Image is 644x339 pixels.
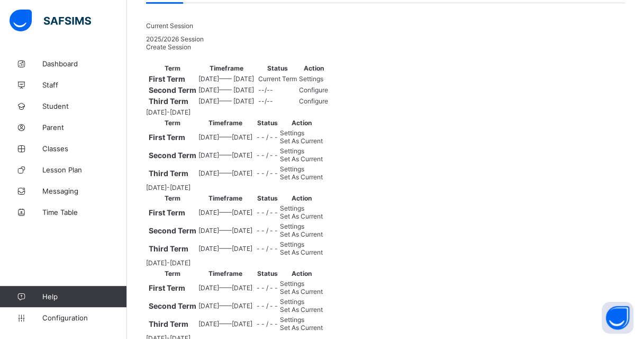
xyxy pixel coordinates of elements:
[258,85,297,95] td: --/--
[198,169,252,177] span: [DATE] —— [DATE]
[42,187,127,195] span: Messaging
[146,259,191,267] span: [DATE]-[DATE]
[280,155,323,163] span: Set As Current
[198,208,252,216] span: [DATE] —— [DATE]
[149,133,185,142] span: First Term
[257,302,278,310] span: - - / - -
[257,169,278,177] span: - - / - -
[198,133,252,141] span: [DATE] —— [DATE]
[280,298,304,306] span: Settings
[198,64,255,73] th: Timeframe
[146,22,193,30] span: Current Session
[198,97,254,105] span: [DATE] —— [DATE]
[256,118,278,127] th: Status
[279,118,323,127] th: Action
[257,227,278,234] span: - - / - -
[299,97,328,105] span: Configure
[149,97,188,106] span: Third Term
[258,96,297,106] td: --/--
[280,222,304,230] span: Settings
[280,288,323,295] span: Set As Current
[280,240,304,248] span: Settings
[198,245,252,253] span: [DATE] —— [DATE]
[258,75,297,83] span: Current Term
[602,302,633,334] button: Open asap
[258,64,297,73] th: Status
[280,306,323,314] span: Set As Current
[146,43,191,51] span: Create Session
[149,319,188,328] span: Third Term
[198,75,254,83] span: [DATE] —— [DATE]
[256,194,278,203] th: Status
[42,81,127,89] span: Staff
[280,212,323,220] span: Set As Current
[149,151,196,160] span: Second Term
[10,10,91,32] img: safsims
[149,301,196,310] span: Second Term
[257,208,278,216] span: - - / - -
[146,108,191,116] span: [DATE]-[DATE]
[280,204,304,212] span: Settings
[146,35,204,43] span: 2025/2026 Session
[198,284,252,292] span: [DATE] —— [DATE]
[299,75,323,83] span: Settings
[146,184,191,192] span: [DATE]-[DATE]
[299,86,328,94] span: Configure
[148,269,197,278] th: Term
[198,86,254,94] span: [DATE] —— [DATE]
[257,320,278,328] span: - - / - -
[42,292,126,301] span: Help
[257,245,278,253] span: - - / - -
[149,74,185,83] span: First Term
[279,269,323,278] th: Action
[149,226,196,235] span: Second Term
[198,227,252,234] span: [DATE] —— [DATE]
[280,165,304,173] span: Settings
[148,64,197,73] th: Term
[257,284,278,292] span: - - / - -
[42,144,127,153] span: Classes
[149,244,188,253] span: Third Term
[256,269,278,278] th: Status
[42,59,127,68] span: Dashboard
[198,269,253,278] th: Timeframe
[198,302,252,310] span: [DATE] —— [DATE]
[280,137,323,145] span: Set As Current
[280,147,304,155] span: Settings
[280,230,323,238] span: Set As Current
[198,320,252,328] span: [DATE] —— [DATE]
[42,208,127,216] span: Time Table
[280,316,304,324] span: Settings
[257,151,278,159] span: - - / - -
[149,208,185,217] span: First Term
[148,118,197,127] th: Term
[149,85,196,94] span: Second Term
[42,166,127,174] span: Lesson Plan
[279,194,323,203] th: Action
[198,118,253,127] th: Timeframe
[198,194,253,203] th: Timeframe
[149,169,188,178] span: Third Term
[280,280,304,288] span: Settings
[148,194,197,203] th: Term
[42,314,126,322] span: Configuration
[280,248,323,256] span: Set As Current
[257,133,278,141] span: - - / - -
[280,173,323,181] span: Set As Current
[42,102,127,110] span: Student
[280,324,323,332] span: Set As Current
[280,129,304,137] span: Settings
[42,123,127,132] span: Parent
[198,151,252,159] span: [DATE] —— [DATE]
[149,283,185,292] span: First Term
[298,64,329,73] th: Action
